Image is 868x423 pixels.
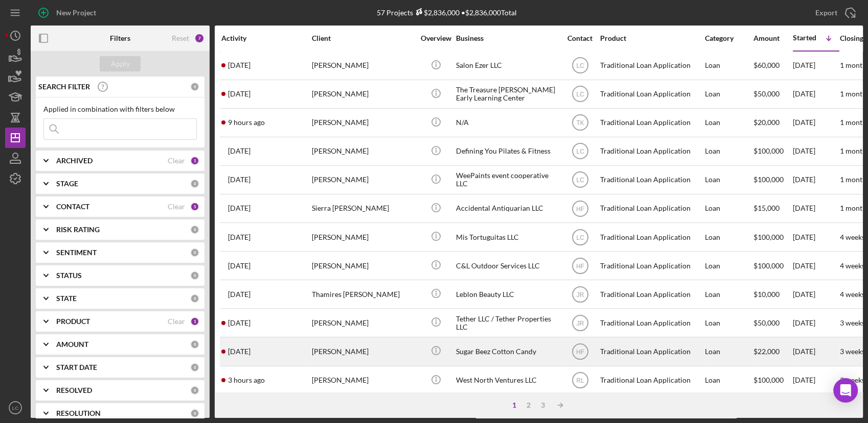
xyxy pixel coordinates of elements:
[228,233,250,241] time: 2025-08-26 15:30
[753,233,784,241] span: $100,000
[576,177,584,184] text: LC
[168,317,185,326] div: Clear
[190,248,199,257] div: 0
[56,180,78,188] b: STAGE
[576,349,584,356] text: HF
[312,281,414,308] div: Thamires [PERSON_NAME]
[190,386,199,395] div: 0
[190,202,199,211] div: 5
[600,166,702,193] div: Traditional Loan Application
[56,409,101,417] b: RESOLUTION
[793,252,839,279] div: [DATE]
[56,248,97,257] b: SENTIMENT
[576,148,584,155] text: LC
[705,52,752,79] div: Loan
[312,166,414,193] div: [PERSON_NAME]
[168,157,185,165] div: Clear
[56,157,93,165] b: ARCHIVED
[753,34,792,42] div: Amount
[190,340,199,349] div: 0
[793,138,839,165] div: [DATE]
[753,118,780,127] span: $20,000
[190,271,199,280] div: 0
[793,34,816,42] div: Started
[56,203,89,211] b: CONTACT
[705,252,752,279] div: Loan
[793,109,839,136] div: [DATE]
[705,166,752,193] div: Loan
[576,262,584,269] text: HF
[100,56,141,71] button: Apply
[705,367,752,394] div: Loan
[600,109,702,136] div: Traditional Loan Application
[600,34,702,42] div: Product
[456,52,558,79] div: Salon Ezer LLC
[600,252,702,279] div: Traditional Loan Application
[56,317,90,326] b: PRODUCT
[56,3,96,23] div: New Project
[840,175,866,184] time: 1 month
[228,262,250,270] time: 2025-08-18 15:33
[840,89,866,98] time: 1 month
[753,376,784,384] span: $100,000
[793,52,839,79] div: [DATE]
[228,319,250,327] time: 2025-08-14 21:06
[56,226,100,234] b: RISK RATING
[793,195,839,222] div: [DATE]
[576,234,584,241] text: LC
[793,338,839,365] div: [DATE]
[833,378,858,403] div: Open Intercom Messenger
[600,223,702,251] div: Traditional Loan Application
[753,318,780,327] span: $50,000
[576,91,584,98] text: LC
[190,409,199,418] div: 0
[56,386,92,394] b: RESOLVED
[456,166,558,193] div: WeePaints event cooperative LLC
[228,376,265,384] time: 2025-09-04 16:21
[753,61,780,69] span: $60,000
[840,347,865,356] time: 3 weeks
[228,90,250,98] time: 2025-09-03 15:51
[228,347,250,356] time: 2025-09-02 19:43
[840,318,865,327] time: 3 weeks
[56,294,77,303] b: STATE
[312,81,414,108] div: [PERSON_NAME]
[600,195,702,222] div: Traditional Loan Application
[312,309,414,336] div: [PERSON_NAME]
[228,204,250,212] time: 2025-09-02 14:51
[793,81,839,108] div: [DATE]
[228,118,265,127] time: 2025-09-04 10:24
[228,147,250,155] time: 2025-08-26 14:57
[194,33,204,43] div: 7
[815,3,837,23] div: Export
[600,281,702,308] div: Traditional Loan Application
[456,223,558,251] div: Mis Tortuguitas LLC
[576,319,584,327] text: JR
[753,347,780,356] span: $22,000
[190,317,199,326] div: 1
[190,363,199,372] div: 0
[705,138,752,165] div: Loan
[576,291,584,298] text: JR
[456,281,558,308] div: Leblon Beauty LLC
[840,233,865,241] time: 4 weeks
[840,118,866,127] time: 1 month
[190,294,199,303] div: 0
[753,89,780,98] span: $50,000
[793,309,839,336] div: [DATE]
[840,290,865,298] time: 4 weeks
[456,195,558,222] div: Accidental Antiquarian LLC
[705,281,752,308] div: Loan
[312,52,414,79] div: [PERSON_NAME]
[456,252,558,279] div: C&L Outdoor Services LLC
[190,82,199,91] div: 0
[600,338,702,365] div: Traditional Loan Application
[705,195,752,222] div: Loan
[168,203,185,211] div: Clear
[190,156,199,165] div: 1
[12,405,18,411] text: LC
[753,175,784,184] span: $100,000
[228,290,250,298] time: 2025-08-15 21:09
[312,223,414,251] div: [PERSON_NAME]
[753,290,780,298] span: $10,000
